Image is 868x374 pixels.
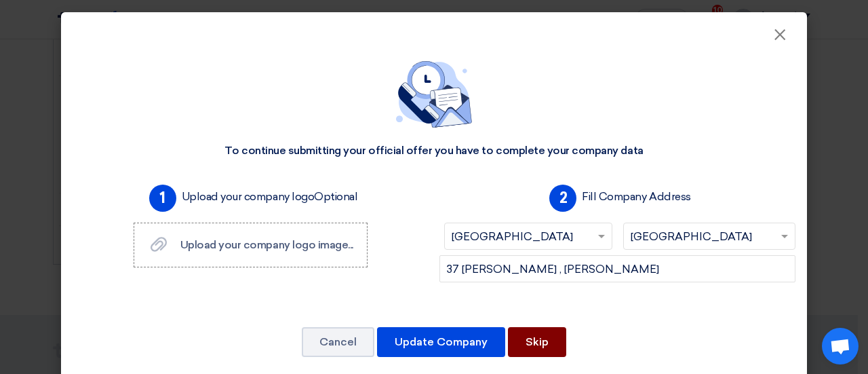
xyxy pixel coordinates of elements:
div: Open chat [822,328,859,364]
button: Update Company [377,327,505,357]
img: empty_state_contact.svg [396,61,472,128]
label: Upload your company logo [182,189,358,205]
span: Optional [314,190,357,203]
label: Fill Company Address [582,189,690,205]
input: Add company main address [439,255,795,282]
button: Close [762,22,797,49]
span: 2 [549,185,576,212]
button: Skip [508,327,566,357]
span: Upload your company logo image... [180,238,353,251]
span: × [773,24,787,52]
button: Cancel [302,327,374,357]
span: 1 [149,185,176,212]
div: To continue submitting your official offer you have to complete your company data [224,144,643,158]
